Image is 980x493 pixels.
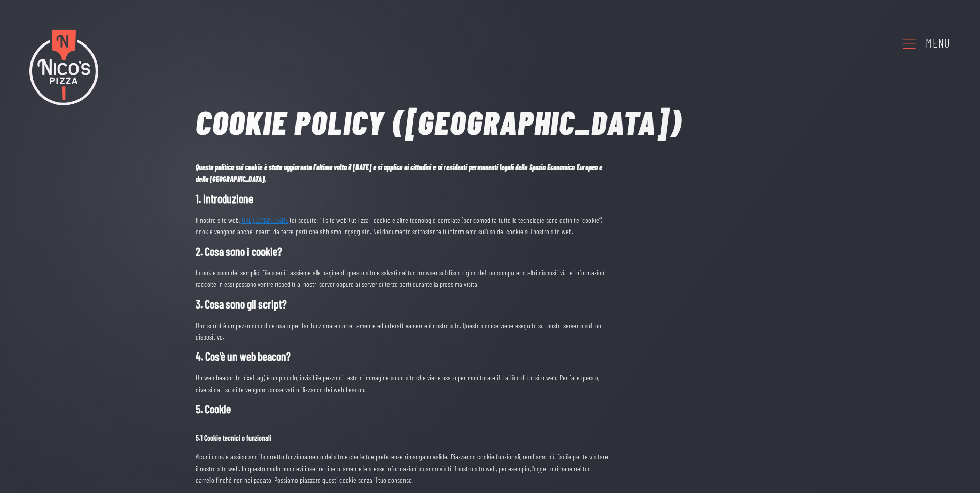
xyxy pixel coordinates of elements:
[901,29,951,58] a: Menu
[196,433,609,444] p: 5.1 Cookie tecnici o funzionali
[196,267,609,290] p: I cookie sono dei semplici file spediti assieme alle pagine di questo sito e salvati dal tuo brow...
[196,320,609,343] p: Uno script è un pezzo di codice usato per far funzionare correttamente ed interattivamente il nos...
[196,451,609,486] p: Alcuni cookie assicurano il corretto funzionamento del sito e che le tue preferenze rimangano val...
[196,350,609,367] h2: 4. Cos'è un web beacon?
[196,105,681,138] span: Cookie policy ([GEOGRAPHIC_DATA])
[196,163,602,183] i: Questa politica sui cookie è stata aggiornata l'ultima volta il [DATE] e si applica ai cittadini ...
[240,215,290,224] a: [URL][DOMAIN_NAME]
[196,193,609,209] h2: 1. Introduzione
[196,403,609,420] h2: 5. Cookie
[196,298,609,315] h2: 3. Cosa sono gli script?
[196,245,609,262] h2: 2. Cosa sono i cookie?
[29,29,98,105] img: Nico's Pizza Logo Colori
[196,372,609,395] p: Un web beacon (o pixel tag) è un piccolo, invisibile pezzo di testo o immagine su un sito che vie...
[196,214,609,238] p: Il nostro sito web, (di seguito: "il sito web") utilizza i cookie e altre tecnologie correlate (p...
[926,34,951,53] div: Menu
